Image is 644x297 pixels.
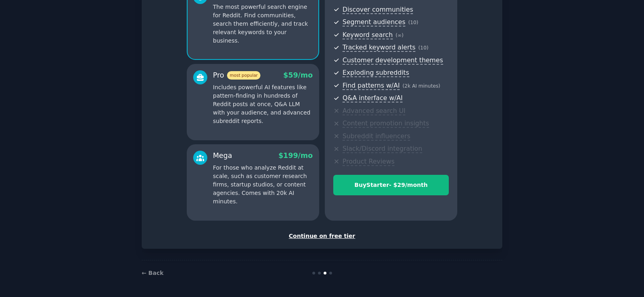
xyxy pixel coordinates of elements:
span: Slack/Discord integration [343,145,422,153]
p: The most powerful search engine for Reddit. Find communities, search them efficiently, and track ... [213,3,313,45]
span: Subreddit influencers [343,132,410,141]
span: ( 10 ) [418,45,428,51]
div: Buy Starter - $ 29 /month [334,181,448,189]
button: BuyStarter- $29/month [333,175,449,195]
span: Find patterns w/AI [343,82,400,90]
p: For those who analyze Reddit at scale, such as customer research firms, startup studios, or conte... [213,164,313,206]
span: Tracked keyword alerts [343,43,415,52]
span: ( ∞ ) [396,33,404,38]
div: Mega [213,151,232,161]
span: Segment audiences [343,18,405,27]
span: Exploding subreddits [343,69,409,77]
a: ← Back [142,270,163,276]
span: Customer development themes [343,56,443,65]
span: most popular [227,71,261,80]
span: $ 59 /mo [283,71,313,79]
span: ( 2k AI minutes ) [402,83,440,89]
span: Keyword search [343,31,393,39]
p: Includes powerful AI features like pattern-finding in hundreds of Reddit posts at once, Q&A LLM w... [213,83,313,125]
div: Continue on free tier [150,232,494,240]
span: ( 10 ) [408,20,418,25]
span: Product Reviews [343,158,394,166]
span: Advanced search UI [343,107,405,115]
span: Discover communities [343,6,413,14]
div: Pro [213,70,260,80]
span: $ 199 /mo [279,152,313,160]
span: Q&A interface w/AI [343,94,402,102]
span: Content promotion insights [343,119,429,128]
